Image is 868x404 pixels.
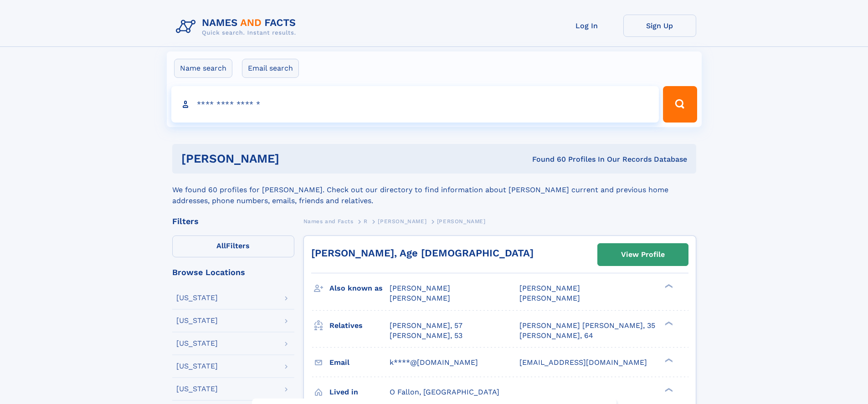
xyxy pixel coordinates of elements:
div: Found 60 Profiles In Our Records Database [406,154,687,164]
h1: [PERSON_NAME] [181,153,406,164]
a: [PERSON_NAME] [PERSON_NAME], 35 [519,321,655,331]
div: We found 60 profiles for [PERSON_NAME]. Check out our directory to find information about [PERSON... [172,174,696,206]
h3: Relatives [329,318,390,333]
a: [PERSON_NAME], 64 [519,331,593,341]
a: View Profile [598,244,688,266]
span: [PERSON_NAME] [519,284,580,292]
a: Log In [550,15,623,37]
div: [US_STATE] [176,363,218,370]
a: Sign Up [623,15,696,37]
h3: Also known as [329,281,390,296]
h3: Lived in [329,384,390,400]
span: [PERSON_NAME] [519,294,580,302]
span: [PERSON_NAME] [390,294,450,302]
a: Names and Facts [303,215,354,227]
button: Search Button [663,86,697,123]
span: [EMAIL_ADDRESS][DOMAIN_NAME] [519,358,647,367]
span: O Fallon, [GEOGRAPHIC_DATA] [390,388,499,396]
img: Logo Names and Facts [172,15,303,39]
div: View Profile [621,244,665,265]
label: Filters [172,235,294,257]
a: R [364,215,368,227]
div: [US_STATE] [176,340,218,347]
a: [PERSON_NAME] [378,215,426,227]
div: [US_STATE] [176,317,218,324]
span: [PERSON_NAME] [390,284,450,292]
h3: Email [329,355,390,370]
span: [PERSON_NAME] [437,218,486,225]
div: ❯ [663,283,673,289]
span: [PERSON_NAME] [378,218,426,225]
div: ❯ [663,357,673,363]
label: Email search [242,59,299,78]
label: Name search [174,59,232,78]
a: [PERSON_NAME], 57 [390,321,462,331]
span: All [216,241,226,250]
div: ❯ [663,387,673,393]
div: [US_STATE] [176,294,218,302]
span: R [364,218,368,225]
div: [US_STATE] [176,385,218,393]
div: ❯ [663,320,673,326]
div: Filters [172,217,294,225]
a: [PERSON_NAME], 53 [390,331,462,341]
div: Browse Locations [172,268,294,276]
a: [PERSON_NAME], Age [DEMOGRAPHIC_DATA] [311,247,534,259]
input: search input [171,86,659,123]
